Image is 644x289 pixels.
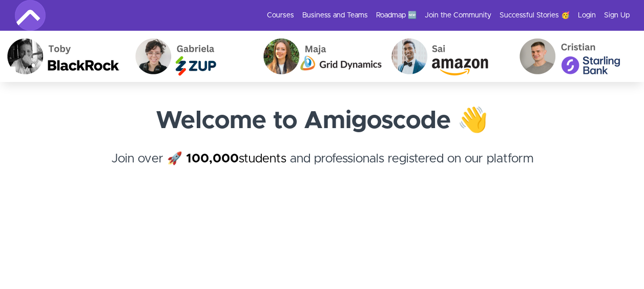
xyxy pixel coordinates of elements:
h4: Join over 🚀 and professionals registered on our platform [15,150,630,187]
a: Successful Stories 🥳 [500,10,570,20]
a: Roadmap 🆕 [376,10,417,20]
a: 100,000students [186,153,286,165]
img: Gabriela [128,31,256,82]
a: Join the Community [425,10,491,20]
img: Sai [384,31,512,82]
strong: Welcome to Amigoscode 👋 [156,109,488,133]
img: Maja [256,31,384,82]
a: Business and Teams [302,10,368,20]
a: Courses [267,10,294,20]
a: Sign Up [604,10,630,20]
strong: 100,000 [186,153,239,165]
img: Cristian [512,31,640,82]
a: Login [578,10,596,20]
